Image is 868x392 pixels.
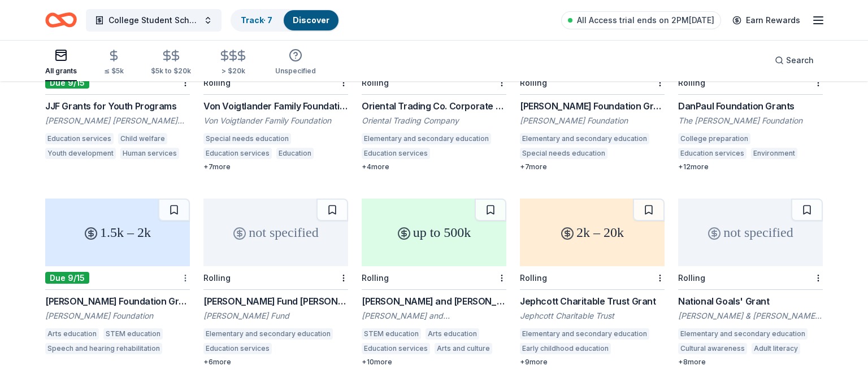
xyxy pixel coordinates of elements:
div: [PERSON_NAME] Foundation [45,310,190,321]
button: All grants [45,44,77,81]
div: > $20k [218,67,248,76]
div: Due 9/15 [45,77,89,89]
div: [PERSON_NAME] Foundation Grant [45,294,190,308]
div: + 7 more [203,162,348,171]
div: + 6 more [203,358,348,367]
span: All Access trial ends on 2PM[DATE] [577,14,714,27]
div: + 9 more [520,358,665,367]
div: Oriental Trading Company [362,115,506,126]
div: + 8 more [678,358,823,367]
div: + 7 more [520,162,665,171]
div: JJF Grants for Youth Programs [45,99,190,113]
div: Rolling [520,273,547,283]
div: Cultural awareness [678,343,747,354]
div: Unspecified [275,67,316,76]
div: All grants [45,67,77,76]
div: Child welfare [118,133,167,144]
div: Early childhood education [520,343,611,354]
div: $5k to $20k [151,67,191,76]
button: $5k to $20k [151,45,191,81]
div: Youth development [45,148,116,159]
div: Education services [678,148,747,159]
a: not specifiedRolling[PERSON_NAME] Fund [PERSON_NAME][PERSON_NAME] FundElementary and secondary ed... [203,199,348,367]
a: 1.5k – 2kDue 9/15[PERSON_NAME] Foundation Grant[PERSON_NAME] FoundationArts educationSTEM educati... [45,199,190,358]
div: [PERSON_NAME] and [PERSON_NAME] Foundation Grant [362,294,506,308]
div: Due 9/15 [45,272,89,284]
a: not specifiedRollingOriental Trading Co. Corporate Giving ProgramOriental Trading CompanyElementa... [362,3,506,171]
div: Elementary and secondary education [203,328,333,340]
a: Track· 7 [241,15,272,25]
div: Special needs education [520,148,607,159]
div: not specified [678,199,823,266]
div: Rolling [203,78,231,87]
div: Education services [203,148,272,159]
a: Home [45,7,77,33]
div: [PERSON_NAME] [PERSON_NAME] Foundation [45,115,190,126]
div: 2k – 20k [520,199,665,266]
div: Education services [362,343,430,354]
a: up to 50kRolling[PERSON_NAME] Foundation Grant[PERSON_NAME] FoundationElementary and secondary ed... [520,3,665,171]
a: up to 15kRollingDanPaul Foundation GrantsThe [PERSON_NAME] FoundationCollege preparationEducation... [678,3,823,171]
div: Arts education [45,328,99,340]
div: Elementary and secondary education [520,133,649,144]
div: College preparation [678,133,750,144]
div: Environment [751,148,797,159]
div: Human services [120,148,179,159]
div: Von Voigtlander Family Foundation Grant [203,99,348,113]
div: Education services [362,148,430,159]
div: STEM education [103,328,163,340]
div: National Goals' Grant [678,294,823,308]
div: Rolling [362,273,389,283]
button: Search [766,49,823,72]
div: ≤ $5k [104,67,124,76]
div: Elementary and secondary education [362,133,491,144]
div: Elementary and secondary education [678,328,808,340]
a: up to 500kRolling[PERSON_NAME] and [PERSON_NAME] Foundation Grant[PERSON_NAME] and [PERSON_NAME] ... [362,199,506,367]
div: not specified [203,199,348,266]
div: DanPaul Foundation Grants [678,99,823,113]
div: Speech and hearing rehabilitation [45,343,162,354]
div: Education services [45,133,114,144]
div: + 12 more [678,162,823,171]
div: Rolling [203,273,231,283]
div: Adult literacy [752,343,800,354]
span: Search [786,54,814,67]
div: Von Voigtlander Family Foundation [203,115,348,126]
div: Special needs education [203,133,291,144]
div: + 4 more [362,162,506,171]
div: Jephcott Charitable Trust [520,310,665,321]
a: not specifiedRollingVon Voigtlander Family Foundation GrantVon Voigtlander Family FoundationSpeci... [203,3,348,171]
button: ≤ $5k [104,45,124,81]
div: Education [276,148,314,159]
div: STEM education [362,328,421,340]
a: Earn Rewards [726,10,807,30]
div: Arts education [426,328,479,340]
div: Arts and culture [435,343,492,354]
a: not specifiedRollingNational Goals' Grant[PERSON_NAME] & [PERSON_NAME] FundElementary and seconda... [678,199,823,367]
button: > $20k [218,45,248,81]
div: Jephcott Charitable Trust Grant [520,294,665,308]
div: The [PERSON_NAME] Foundation [678,115,823,126]
div: [PERSON_NAME] Fund [203,310,348,321]
a: 2k – 20kRollingJephcott Charitable Trust GrantJephcott Charitable TrustElementary and secondary e... [520,199,665,367]
a: not specifiedDue 9/15JJF Grants for Youth Programs[PERSON_NAME] [PERSON_NAME] FoundationEducation... [45,3,190,162]
div: + 10 more [362,358,506,367]
div: Rolling [520,78,547,87]
div: 1.5k – 2k [45,199,190,266]
div: Rolling [362,78,389,87]
div: Education services [203,343,272,354]
a: All Access trial ends on 2PM[DATE] [561,11,721,29]
button: Track· 7Discover [231,9,340,32]
div: up to 500k [362,199,506,266]
div: Rolling [678,273,705,283]
div: [PERSON_NAME] Foundation [520,115,665,126]
span: College Student Scholarships & Vouchers [108,14,199,27]
div: [PERSON_NAME] and [PERSON_NAME] Foundation [362,310,506,321]
div: Oriental Trading Co. Corporate Giving Program [362,99,506,113]
a: Discover [293,15,329,25]
button: Unspecified [275,44,316,81]
div: [PERSON_NAME] Fund [PERSON_NAME] [203,294,348,308]
button: College Student Scholarships & Vouchers [86,9,222,32]
div: Elementary and secondary education [520,328,649,340]
div: Rolling [678,78,705,87]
